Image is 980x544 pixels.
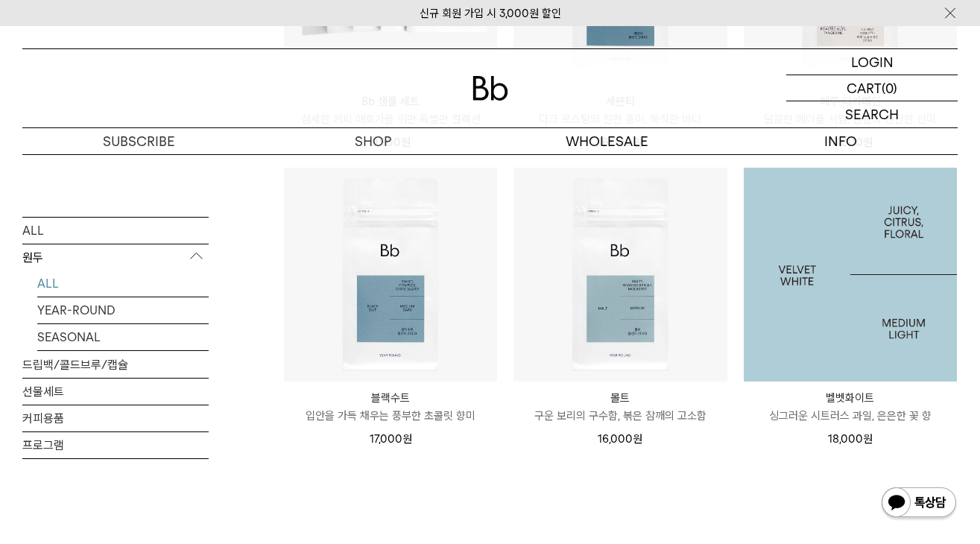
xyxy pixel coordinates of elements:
a: SUBSCRIBE [22,128,256,154]
p: CART [847,75,882,101]
a: ALL [22,217,209,243]
p: 벨벳화이트 [744,389,957,407]
a: SEASONAL [37,323,209,350]
p: 몰트 [513,389,727,407]
img: 1000000025_add2_054.jpg [744,168,957,381]
p: 블랙수트 [284,389,497,407]
a: 드립백/콜드브루/캡슐 [22,351,209,377]
img: 블랙수트 [284,168,497,381]
a: LOGIN [786,49,958,75]
a: CART (0) [786,75,958,101]
p: 싱그러운 시트러스 과일, 은은한 꽃 향 [744,407,957,425]
a: SHOP [256,128,490,154]
a: YEAR-ROUND [37,297,209,323]
span: 원 [863,432,873,446]
p: LOGIN [851,49,894,75]
p: WHOLESALE [490,128,724,154]
img: 카카오톡 채널 1:1 채팅 버튼 [880,486,958,522]
img: 몰트 [513,168,727,381]
span: 원 [402,432,412,446]
p: INFO [724,128,958,154]
p: 입안을 가득 채우는 풍부한 초콜릿 향미 [284,407,497,425]
span: 16,000 [598,432,642,446]
p: 원두 [22,244,209,271]
span: 17,000 [370,432,412,446]
span: 원 [633,432,642,446]
p: 구운 보리의 구수함, 볶은 참깨의 고소함 [513,407,727,425]
p: SEARCH [845,101,899,127]
a: ALL [37,270,209,296]
a: 블랙수트 입안을 가득 채우는 풍부한 초콜릿 향미 [284,389,497,425]
a: 프로그램 [22,431,209,458]
a: 커피용품 [22,405,209,431]
a: 벨벳화이트 [744,168,957,381]
img: 로고 [472,76,508,101]
a: 몰트 구운 보리의 구수함, 볶은 참깨의 고소함 [513,389,727,425]
span: 18,000 [828,432,873,446]
a: 벨벳화이트 싱그러운 시트러스 과일, 은은한 꽃 향 [744,389,957,425]
a: 선물세트 [22,378,209,404]
p: (0) [882,75,897,101]
a: 신규 회원 가입 시 3,000원 할인 [420,7,561,20]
